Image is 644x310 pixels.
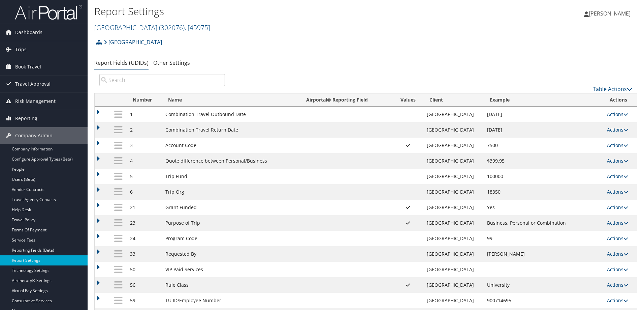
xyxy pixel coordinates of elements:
[607,126,628,133] a: Actions
[484,200,604,215] td: Yes
[607,235,628,242] a: Actions
[94,4,456,19] h1: Report Settings
[484,277,604,293] td: University
[607,111,628,117] a: Actions
[607,204,628,210] a: Actions
[393,93,423,107] th: Values
[15,127,53,144] span: Company Admin
[607,142,628,148] a: Actions
[484,153,604,169] td: $399.95
[185,23,210,32] span: , [ 45975 ]
[607,173,628,179] a: Actions
[484,93,604,107] th: Example
[484,184,604,200] td: 18350
[423,231,484,246] td: [GEOGRAPHIC_DATA]
[423,153,484,169] td: [GEOGRAPHIC_DATA]
[162,246,300,262] td: Requested By
[104,35,162,49] a: [GEOGRAPHIC_DATA]
[162,122,300,138] td: Combination Travel Return Date
[162,200,300,215] td: Grant Funded
[159,23,185,32] span: ( 302076 )
[162,215,300,231] td: Purpose of Trip
[607,282,628,288] a: Actions
[607,220,628,226] a: Actions
[423,262,484,277] td: [GEOGRAPHIC_DATA]
[127,277,162,293] td: 56
[423,277,484,293] td: [GEOGRAPHIC_DATA]
[423,122,484,138] td: [GEOGRAPHIC_DATA]
[127,169,162,184] td: 5
[423,246,484,262] td: [GEOGRAPHIC_DATA]
[423,107,484,122] td: [GEOGRAPHIC_DATA]
[127,200,162,215] td: 21
[127,262,162,277] td: 50
[162,107,300,122] td: Combination Travel Outbound Date
[484,107,604,122] td: [DATE]
[15,58,41,75] span: Book Travel
[607,251,628,257] a: Actions
[423,215,484,231] td: [GEOGRAPHIC_DATA]
[127,184,162,200] td: 6
[484,138,604,153] td: 7500
[127,293,162,308] td: 59
[110,93,127,107] th: : activate to sort column descending
[162,93,300,107] th: Name
[589,10,631,17] span: [PERSON_NAME]
[584,3,637,24] a: [PERSON_NAME]
[15,24,42,41] span: Dashboards
[94,59,149,66] a: Report Fields (UDIDs)
[127,246,162,262] td: 33
[162,262,300,277] td: VIP Paid Services
[127,122,162,138] td: 2
[127,215,162,231] td: 23
[423,200,484,215] td: [GEOGRAPHIC_DATA]
[127,93,162,107] th: Number
[423,293,484,308] td: [GEOGRAPHIC_DATA]
[607,297,628,304] a: Actions
[423,138,484,153] td: [GEOGRAPHIC_DATA]
[484,169,604,184] td: 100000
[162,138,300,153] td: Account Code
[484,122,604,138] td: [DATE]
[127,107,162,122] td: 1
[607,266,628,273] a: Actions
[127,153,162,169] td: 4
[94,23,210,32] a: [GEOGRAPHIC_DATA]
[607,189,628,195] a: Actions
[15,110,37,127] span: Reporting
[484,246,604,262] td: [PERSON_NAME]
[15,4,82,20] img: airportal-logo.png
[99,74,225,86] input: Search
[423,184,484,200] td: [GEOGRAPHIC_DATA]
[15,41,27,58] span: Trips
[484,293,604,308] td: 900714695
[162,231,300,246] td: Program Code
[484,215,604,231] td: Business, Personal or Combination
[162,153,300,169] td: Quote difference between Personal/Business
[484,231,604,246] td: 99
[607,158,628,164] a: Actions
[162,293,300,308] td: TU ID/Employee Number
[604,93,637,107] th: Actions
[15,93,56,110] span: Risk Management
[423,169,484,184] td: [GEOGRAPHIC_DATA]
[127,138,162,153] td: 3
[162,184,300,200] td: Trip Org
[423,93,484,107] th: Client
[15,76,51,92] span: Travel Approval
[127,231,162,246] td: 24
[153,59,190,66] a: Other Settings
[593,85,632,93] a: Table Actions
[300,93,393,107] th: Airportal&reg; Reporting Field
[162,277,300,293] td: Rule Class
[162,169,300,184] td: Trip Fund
